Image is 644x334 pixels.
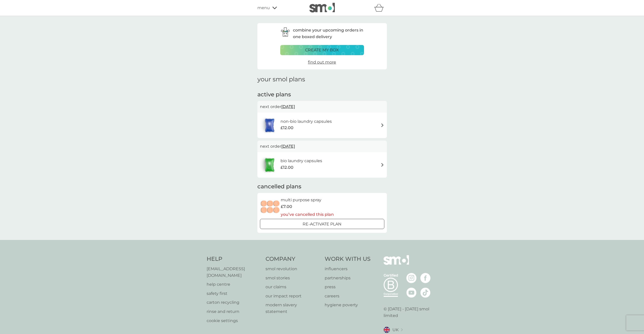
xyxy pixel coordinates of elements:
[325,284,371,290] a: press
[260,156,279,174] img: bio laundry capsules
[392,327,399,333] span: UK
[257,5,270,11] span: menu
[207,290,261,297] a: safety first
[325,293,371,299] a: careers
[280,125,293,131] span: £12.00
[303,221,341,227] p: Re-activate Plan
[280,158,322,164] h6: bio laundry capsules
[406,287,417,298] img: visit the smol Youtube page
[384,255,409,272] img: smol
[293,27,364,40] p: combine your upcoming orders in one boxed delivery
[281,102,295,112] span: [DATE]
[266,266,320,272] a: smol revolution
[207,281,261,288] a: help centre
[207,308,261,315] a: rinse and return
[325,302,371,308] a: hygiene poverty
[325,266,371,272] a: influencers
[381,123,384,127] img: arrow right
[207,299,261,306] a: carton recycling
[280,118,332,125] h6: non-bio laundry capsules
[281,197,334,203] h6: multi purpose spray
[257,183,387,191] h2: cancelled plans
[281,211,334,218] p: you’ve cancelled this plan
[374,3,387,13] div: basket
[420,273,431,283] img: visit the smol Facebook page
[406,273,417,283] img: visit the smol Instagram page
[207,317,261,324] a: cookie settings
[308,59,336,66] a: find out more
[401,328,403,331] img: select a new location
[260,143,384,150] p: next order
[207,255,261,263] h4: Help
[281,203,292,210] span: £7.00
[266,284,320,290] a: our claims
[384,306,438,319] p: © [DATE] - [DATE] smol limited
[260,116,279,134] img: non-bio laundry capsules
[325,255,371,263] h4: Work With Us
[280,45,364,55] button: create my box
[260,103,384,110] p: next order
[266,302,320,315] a: modern slavery statement
[281,141,295,151] span: [DATE]
[308,60,336,65] span: find out more
[266,275,320,281] a: smol stories
[384,327,390,333] img: UK flag
[266,255,320,263] h4: Company
[325,275,371,281] a: partnerships
[381,163,384,167] img: arrow right
[207,266,261,279] a: [EMAIL_ADDRESS][DOMAIN_NAME]
[309,3,335,12] img: smol
[260,219,384,229] button: Re-activate Plan
[266,293,320,299] a: our impact report
[257,91,387,99] h2: active plans
[420,287,431,298] img: visit the smol Tiktok page
[257,76,387,83] h1: your smol plans
[260,198,281,216] img: multi purpose spray
[280,164,293,171] span: £12.00
[305,47,339,53] p: create my box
